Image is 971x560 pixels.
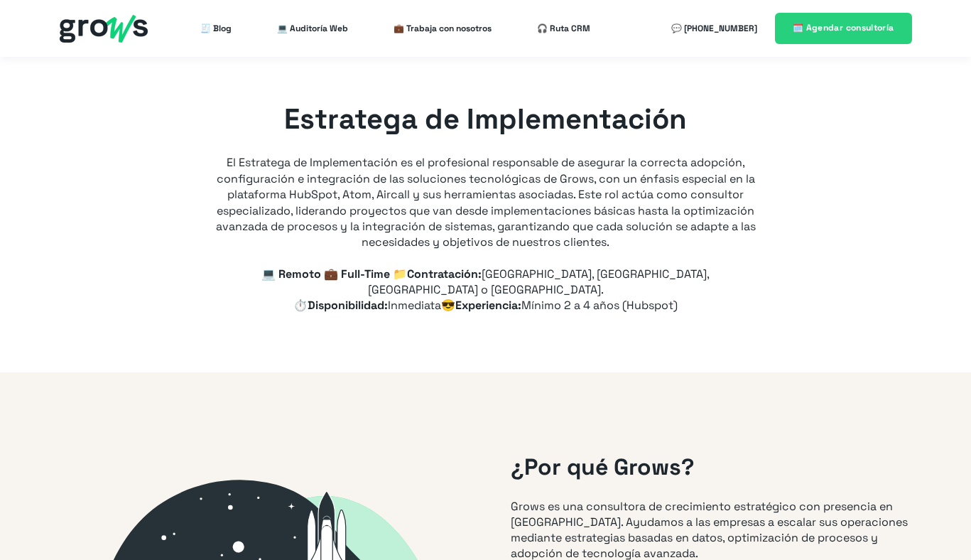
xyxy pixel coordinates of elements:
a: 💼 Trabaja con nosotros [394,14,492,43]
span: Inmediata [388,298,441,313]
div: Widget de chat [900,492,971,560]
p: 💻 Remoto 💼 Full-Time 📁Contratación: ⏱️Disponibilidad: 😎Experiencia: [216,266,756,313]
span: Mínimo 2 a 4 años (Hubspot) [521,298,678,313]
a: 🗓️ Agendar consultoría [775,13,912,43]
a: 💬 [PHONE_NUMBER] [671,14,757,43]
span: [GEOGRAPHIC_DATA], [GEOGRAPHIC_DATA], [GEOGRAPHIC_DATA] o [GEOGRAPHIC_DATA]. [368,266,710,297]
div: El Estratega de Implementación es el profesional responsable de asegurar la correcta adopción, co... [216,99,756,251]
img: grows - hubspot [60,15,148,43]
a: 🎧 Ruta CRM [537,14,590,43]
h1: Estratega de Implementación [216,99,756,139]
span: 🗓️ Agendar consultoría [793,22,894,33]
h2: ¿Por qué Grows? [511,451,911,483]
iframe: Chat Widget [900,492,971,560]
a: 💻 Auditoría Web [277,14,348,43]
a: 🧾 Blog [200,14,232,43]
